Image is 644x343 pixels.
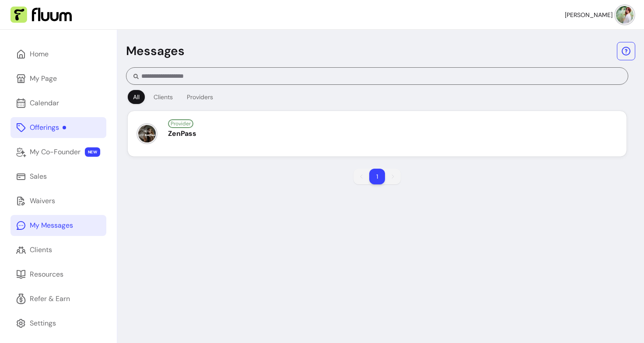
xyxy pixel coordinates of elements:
[30,220,73,231] div: My Messages
[138,125,156,142] img: avatar
[30,49,49,59] div: Home
[154,93,173,101] div: Clients
[30,122,66,133] div: Offerings
[30,196,55,206] div: Waivers
[565,10,612,19] span: [PERSON_NAME]
[133,93,140,101] div: All
[369,169,385,184] li: pagination item 1 active
[30,73,57,84] div: My Page
[126,88,220,106] div: Filters
[10,288,106,309] a: Refer & Earn
[168,128,619,139] div: ZenPass
[10,44,106,65] a: Home
[349,164,405,189] nav: pagination navigation
[30,171,47,182] div: Sales
[10,191,106,211] a: Waivers
[128,111,626,156] div: avatarProviderZenPass
[30,318,56,329] div: Settings
[10,68,106,89] a: My Page
[10,264,106,285] a: Resources
[10,93,106,114] a: Calendar
[187,93,213,101] div: Providers
[616,6,633,24] img: avatar
[10,215,106,236] a: My Messages
[139,72,621,80] input: Search conversation
[135,125,156,142] button: avatar
[126,43,185,59] p: Messages
[30,245,52,255] div: Clients
[30,269,63,280] div: Resources
[85,147,100,157] span: NEW
[10,239,106,260] a: Clients
[10,7,72,23] img: Fluum Logo
[10,117,106,138] a: Offerings
[169,120,192,127] span: Provider
[126,88,628,106] div: Filters
[30,98,59,108] div: Calendar
[565,6,633,24] button: avatar[PERSON_NAME]
[30,294,70,304] div: Refer & Earn
[30,147,80,157] div: My Co-Founder
[10,166,106,187] a: Sales
[10,313,106,334] a: Settings
[10,142,106,163] a: My Co-Founder NEW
